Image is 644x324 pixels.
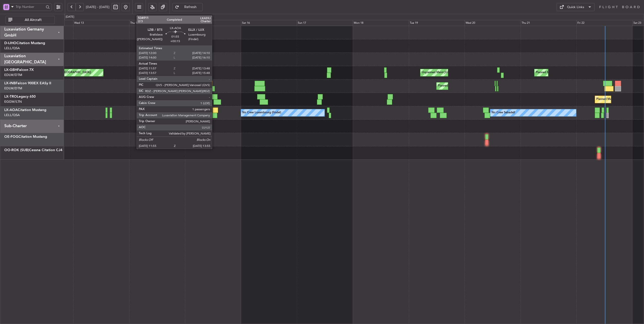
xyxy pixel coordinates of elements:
div: Fri 22 [576,20,632,26]
span: OE-FOG [4,135,18,139]
a: LX-TROLegacy 650 [4,95,36,98]
button: All Aircraft [6,16,55,24]
span: [DATE] - [DATE] [86,5,110,9]
div: Thu 21 [521,20,577,26]
span: LX-GBH [4,68,17,72]
div: Planned Maint Nice ([GEOGRAPHIC_DATA]) [536,69,592,76]
a: LELL/QSA [4,113,20,117]
span: LX-TRO [4,95,17,98]
div: Sun 17 [297,20,353,26]
div: Wed 13 [73,20,129,26]
a: D-IJHOCitation Mustang [4,41,45,45]
div: No Crew Luxembourg (Findel) [242,109,281,117]
div: No Crew Sabadell [492,109,515,117]
span: LX-AOA [4,108,18,112]
a: LELL/QSA [4,46,20,50]
div: Wed 20 [465,20,521,26]
div: Mon 18 [353,20,409,26]
a: EGGW/LTN [4,99,22,104]
div: Thu 14 [129,20,185,26]
input: Trip Number [16,3,44,11]
span: D-IJHO [4,41,16,45]
div: Unplanned Maint [GEOGRAPHIC_DATA] ([GEOGRAPHIC_DATA]) [422,69,505,76]
a: LX-AOACitation Mustang [4,108,46,112]
a: OO-ROK (SUB)Cessna Citation CJ4 [4,148,62,152]
span: LX-INB [4,82,16,85]
span: All Aircraft [13,18,53,22]
div: Sat 16 [241,20,297,26]
button: Refresh [172,3,203,11]
a: LX-GBHFalcon 7X [4,68,34,72]
div: Tue 19 [409,20,465,26]
span: OO-ROK (SUB) [4,148,29,152]
a: EDLW/DTM [4,86,22,91]
div: Fri 15 [185,20,241,26]
div: [DATE] [66,15,74,19]
span: Refresh [180,5,201,9]
div: Planned Maint Geneva (Cointrin) [438,82,479,90]
a: EDLW/DTM [4,73,22,77]
a: OE-FOGCitation Mustang [4,135,47,139]
a: LX-INBFalcon 900EX EASy II [4,82,51,85]
button: Quick Links [557,3,595,11]
div: Quick Links [567,5,584,10]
